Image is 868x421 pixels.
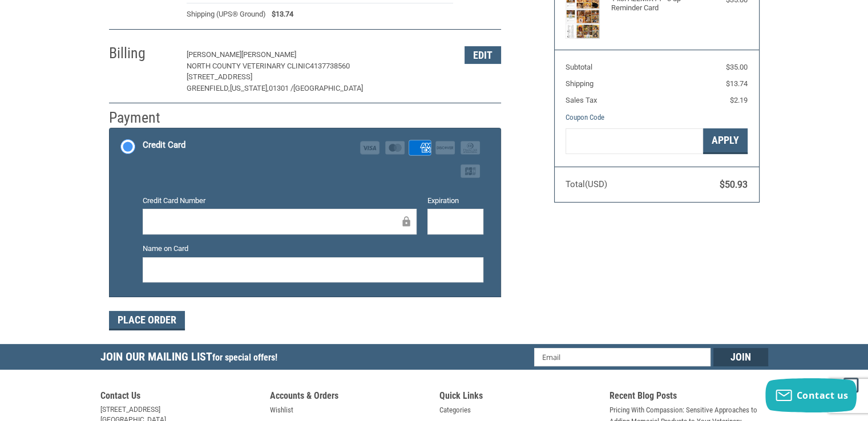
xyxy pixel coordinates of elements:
label: Credit Card Number [143,195,417,207]
input: Email [534,348,710,366]
span: $50.93 [720,179,748,190]
span: $2.19 [730,96,748,104]
span: Shipping (UPS® Ground) [187,9,266,20]
span: [PERSON_NAME] [241,50,296,59]
span: Contact us [797,389,849,402]
label: Expiration [427,195,483,207]
button: Apply [703,128,748,154]
span: [PERSON_NAME] [187,50,241,59]
label: Name on Card [143,243,483,254]
span: [GEOGRAPHIC_DATA] [293,84,363,92]
span: $13.74 [266,9,293,20]
a: Wishlist [270,404,293,416]
span: $35.00 [726,63,748,71]
h5: Recent Blog Posts [609,390,768,404]
h5: Accounts & Orders [270,390,429,404]
h5: Contact Us [100,390,259,404]
span: 01301 / [269,84,293,92]
span: for special offers! [212,352,277,363]
span: Subtotal [566,63,592,71]
h5: Quick Links [439,390,598,404]
button: Place Order [109,311,185,330]
a: Categories [439,404,471,416]
span: Shipping [566,79,594,88]
span: [US_STATE], [230,84,269,92]
span: $13.74 [726,79,748,88]
span: Sales Tax [566,96,597,104]
div: Credit Card [143,136,185,155]
input: Join [713,348,768,366]
h2: Payment [109,108,176,127]
span: GREENFIELD, [187,84,230,92]
span: 4137738560 [310,62,350,70]
input: Gift Certificate or Coupon Code [566,128,703,154]
h5: Join Our Mailing List [100,344,283,373]
button: Contact us [765,378,857,412]
button: Edit [465,46,501,64]
span: NORTH COUNTY VETERINARY CLINIC [187,62,310,70]
a: Coupon Code [566,113,604,122]
h2: Billing [109,44,176,63]
span: Total (USD) [566,179,607,189]
span: [STREET_ADDRESS] [187,72,252,81]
